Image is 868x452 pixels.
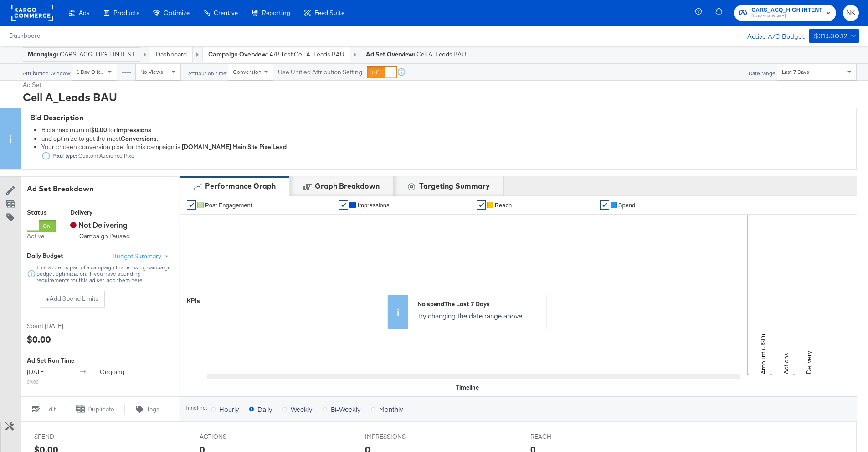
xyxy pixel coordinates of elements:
[365,432,433,441] span: IMPRESSIONS
[113,9,139,16] span: Products
[9,32,41,39] a: Dashboard
[27,252,88,260] div: Daily Budget
[27,379,39,385] sub: 09:00
[748,70,777,77] div: Date range:
[219,405,239,414] span: Hourly
[91,126,107,134] strong: $0.00
[27,208,56,217] div: Status
[843,5,859,21] button: NK
[477,200,486,210] a: ✔
[262,9,290,16] span: Reporting
[416,50,466,59] span: Cell A_Leads BAU
[847,8,855,18] span: NK
[28,50,135,59] div: CARS_ACQ_HIGH INTENT
[809,29,859,43] button: $31,530.12
[79,232,130,240] sub: Campaign Paused
[208,50,344,58] a: Campaign Overview: A/B Test Cell A_Leads BAU
[23,89,857,105] div: Cell A_Leads BAU
[100,368,124,376] span: ongoing
[27,368,46,376] span: [DATE]
[27,333,51,346] div: $0.00
[233,68,262,75] span: Conversion
[41,143,852,161] div: Your chosen conversion pixel for this campaign is
[339,200,348,210] a: ✔
[156,50,187,58] a: Dashboard
[147,405,159,414] span: Tags
[751,13,822,20] span: [DOMAIN_NAME]
[618,202,636,209] span: Spend
[34,432,103,441] span: SPEND
[200,432,268,441] span: ACTIONS
[185,405,207,411] div: Timeline:
[125,404,170,415] button: Tags
[28,51,58,58] strong: Managing:
[291,405,312,414] span: Weekly
[315,181,380,191] div: Graph Breakdown
[366,51,415,58] strong: Ad Set Overview:
[205,181,276,191] div: Performance Graph
[495,202,512,209] span: Reach
[734,5,836,21] button: CARS_ACQ_HIGH INTENT[DOMAIN_NAME]
[600,200,609,210] a: ✔
[379,405,403,414] span: Monthly
[419,181,490,191] div: Targeting Summary
[257,405,272,414] span: Daily
[121,134,157,143] strong: Conversions
[417,311,542,320] p: Try changing the date range above
[205,202,252,209] span: Post Engagement
[23,81,857,89] div: Ad Set
[357,202,389,209] span: Impressions
[112,252,173,261] button: Budget Summary
[116,126,151,134] strong: Impressions
[738,29,805,42] div: Active A/C Budget
[45,405,56,414] span: Edit
[314,9,344,16] span: Feed Suite
[27,322,95,330] span: Spent [DATE]
[140,68,163,75] span: No Views
[278,68,364,77] label: Use Unified Attribution Setting:
[27,184,173,194] div: Ad Set Breakdown
[70,208,139,217] div: Delivery
[20,404,66,415] button: Edit
[269,50,344,59] span: Cell A_Leads BAU
[51,153,136,159] div: Custom Audience Pixel
[751,5,822,15] span: CARS_ACQ_HIGH INTENT
[41,134,158,143] span: and optimize to get the most .
[70,220,128,230] span: Not Delivering
[52,152,77,159] strong: Pixel type:
[187,200,196,210] a: ✔
[87,405,114,414] span: Duplicate
[331,405,360,414] span: Bi-Weekly
[66,404,125,415] button: Duplicate
[188,70,228,77] div: Attribution time:
[214,9,238,16] span: Creative
[530,432,599,441] span: REACH
[36,264,173,283] div: This ad set is part of a campaign that is using campaign budget optimization. If you have spendin...
[182,143,287,151] strong: [DOMAIN_NAME] Main Site Pixel Lead
[22,70,72,77] div: Attribution Window:
[46,294,50,303] strong: +
[79,9,89,16] span: Ads
[814,31,847,42] div: $31,530.12
[208,50,268,58] strong: Campaign Overview:
[40,291,105,307] button: +Add Spend Limits
[782,68,809,75] span: Last 7 Days
[30,113,852,123] div: Bid Description
[41,126,852,135] div: Bid a maximum of for
[27,356,173,365] div: Ad Set Run Time
[77,68,106,75] span: 1 Day Clicks
[417,300,542,308] div: No spend The Last 7 Days
[164,9,190,16] span: Optimize
[27,232,56,241] label: Active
